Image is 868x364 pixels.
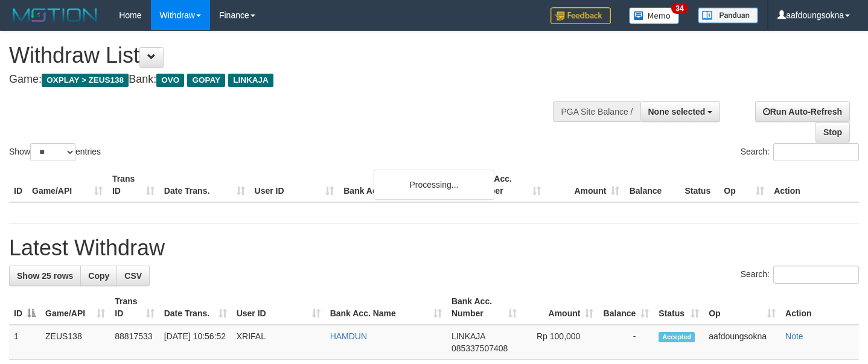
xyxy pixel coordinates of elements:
[629,7,680,24] img: Button%20Memo.svg
[9,143,101,161] label: Show entries
[124,271,142,281] span: CSV
[116,266,150,286] a: CSV
[546,168,625,202] th: Amount
[452,331,485,341] span: LINKAJA
[156,74,184,87] span: OVO
[40,325,110,360] td: ZEUS138
[815,122,850,142] a: Stop
[9,266,81,286] a: Show 25 rows
[780,290,859,325] th: Action
[9,290,40,325] th: ID: activate to sort column descending
[110,290,159,325] th: Trans ID: activate to sort column ascending
[773,143,859,161] input: Search:
[659,332,695,342] span: Accepted
[671,3,688,14] span: 34
[374,170,494,200] div: Processing...
[17,271,73,281] span: Show 25 rows
[522,325,599,360] td: Rp 100,000
[107,168,159,202] th: Trans ID
[769,168,859,202] th: Action
[704,290,780,325] th: Op: activate to sort column ascending
[9,74,567,86] h4: Game: Bank:
[232,325,325,360] td: XRIFAL
[42,74,129,87] span: OXPLAY > ZEUS138
[550,7,611,24] img: Feedback.jpg
[648,107,706,117] span: None selected
[9,43,567,68] h1: Withdraw List
[755,101,850,122] a: Run Auto-Refresh
[741,143,859,161] label: Search:
[522,290,599,325] th: Amount: activate to sort column ascending
[232,290,325,325] th: User ID: activate to sort column ascending
[250,168,339,202] th: User ID
[654,290,704,325] th: Status: activate to sort column ascending
[27,168,107,202] th: Game/API
[785,331,803,341] a: Note
[598,325,654,360] td: -
[9,236,859,260] h1: Latest Withdraw
[553,101,640,122] div: PGA Site Balance /
[598,290,654,325] th: Balance: activate to sort column ascending
[773,266,859,284] input: Search:
[339,168,466,202] th: Bank Acc. Name
[719,168,769,202] th: Op
[640,101,721,122] button: None selected
[9,168,27,202] th: ID
[159,168,250,202] th: Date Trans.
[9,6,101,24] img: MOTION_logo.png
[40,290,110,325] th: Game/API: activate to sort column ascending
[110,325,159,360] td: 88817533
[698,7,758,24] img: panduan.png
[30,143,75,161] select: Showentries
[704,325,780,360] td: aafdoungsokna
[159,290,232,325] th: Date Trans.: activate to sort column ascending
[447,290,522,325] th: Bank Acc. Number: activate to sort column ascending
[680,168,719,202] th: Status
[9,325,40,360] td: 1
[741,266,859,284] label: Search:
[325,290,447,325] th: Bank Acc. Name: activate to sort column ascending
[228,74,273,87] span: LINKAJA
[159,325,232,360] td: [DATE] 10:56:52
[452,343,508,353] span: Copy 085337507408 to clipboard
[80,266,117,286] a: Copy
[88,271,109,281] span: Copy
[624,168,680,202] th: Balance
[330,331,367,341] a: HAMDUN
[187,74,225,87] span: GOPAY
[467,168,546,202] th: Bank Acc. Number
